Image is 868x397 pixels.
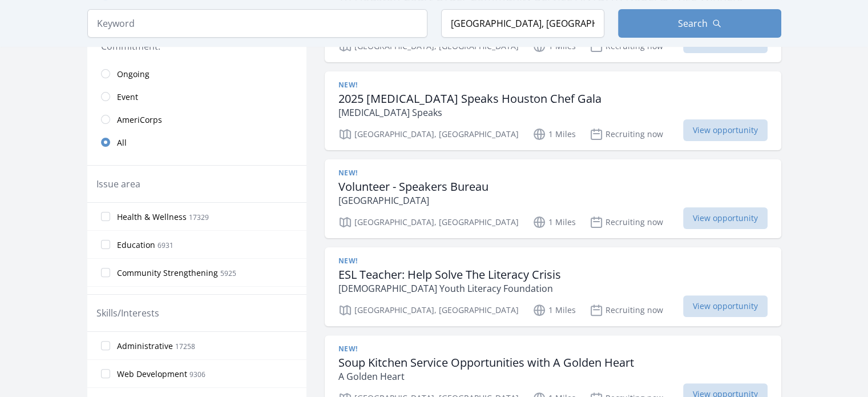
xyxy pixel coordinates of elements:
[101,240,110,249] input: Education 6931
[338,256,358,266] span: New!
[325,159,781,238] a: New! Volunteer - Speakers Bureau [GEOGRAPHIC_DATA] [GEOGRAPHIC_DATA], [GEOGRAPHIC_DATA] 1 Miles R...
[338,268,561,282] h3: ESL Teacher: Help Solve The Literacy Crisis
[87,62,306,85] a: Ongoing
[117,114,162,126] span: AmeriCorps
[590,127,663,141] p: Recruiting now
[441,9,604,38] input: Location
[338,344,358,354] span: New!
[117,69,150,80] span: Ongoing
[117,137,127,149] span: All
[117,239,155,251] span: Education
[678,17,708,30] span: Search
[96,177,140,191] legend: Issue area
[117,91,138,103] span: Event
[175,342,195,351] span: 17258
[532,127,576,141] p: 1 Miles
[338,370,634,383] p: A Golden Heart
[117,211,187,223] span: Health & Wellness
[189,370,205,379] span: 9306
[101,212,110,221] input: Health & Wellness 17329
[101,268,110,277] input: Community Strengthening 5925
[338,194,488,207] p: [GEOGRAPHIC_DATA]
[683,207,768,229] span: View opportunity
[338,356,634,370] h3: Soup Kitchen Service Opportunities with A Golden Heart
[338,215,519,229] p: [GEOGRAPHIC_DATA], [GEOGRAPHIC_DATA]
[87,9,427,38] input: Keyword
[338,92,601,106] h3: 2025 [MEDICAL_DATA] Speaks Houston Chef Gala
[101,341,110,350] input: Administrative 17258
[338,81,358,90] span: New!
[87,108,306,131] a: AmeriCorps
[338,282,561,295] p: [DEMOGRAPHIC_DATA] Youth Literacy Foundation
[338,180,488,194] h3: Volunteer - Speakers Bureau
[220,268,236,278] span: 5925
[590,303,663,317] p: Recruiting now
[158,240,173,250] span: 6931
[325,247,781,326] a: New! ESL Teacher: Help Solve The Literacy Crisis [DEMOGRAPHIC_DATA] Youth Literacy Foundation [GE...
[683,119,768,141] span: View opportunity
[87,131,306,154] a: All
[101,369,110,378] input: Web Development 9306
[117,267,218,279] span: Community Strengthening
[532,303,576,317] p: 1 Miles
[683,295,768,317] span: View opportunity
[325,71,781,150] a: New! 2025 [MEDICAL_DATA] Speaks Houston Chef Gala [MEDICAL_DATA] Speaks [GEOGRAPHIC_DATA], [GEOGR...
[338,303,519,317] p: [GEOGRAPHIC_DATA], [GEOGRAPHIC_DATA]
[338,106,601,119] p: [MEDICAL_DATA] Speaks
[117,340,173,352] span: Administrative
[338,127,519,141] p: [GEOGRAPHIC_DATA], [GEOGRAPHIC_DATA]
[189,212,209,222] span: 17329
[338,169,358,178] span: New!
[96,306,159,320] legend: Skills/Interests
[117,368,187,380] span: Web Development
[532,215,576,229] p: 1 Miles
[590,215,663,229] p: Recruiting now
[87,85,306,108] a: Event
[618,9,781,38] button: Search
